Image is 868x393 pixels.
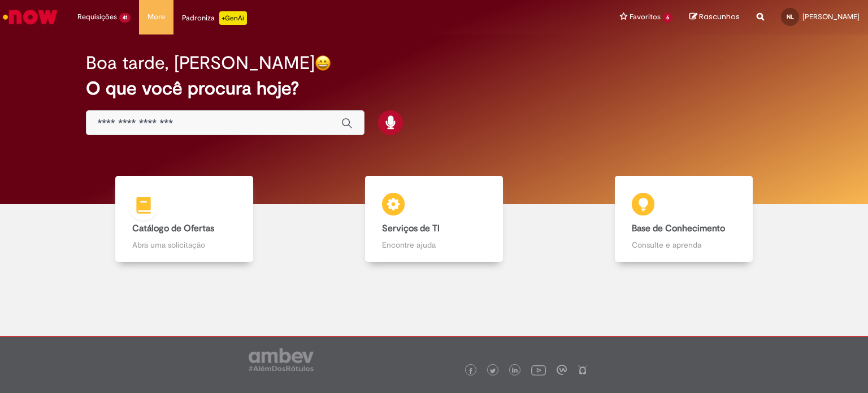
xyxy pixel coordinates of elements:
p: Consulte e aprenda [632,239,735,251]
img: logo_footer_youtube.png [531,362,546,377]
img: logo_footer_facebook.png [468,368,474,374]
span: Rascunhos [699,11,740,22]
span: [PERSON_NAME] [802,12,860,21]
img: logo_footer_naosei.png [578,365,588,375]
a: Catálogo de Ofertas Abra uma solicitação [59,176,309,262]
b: Catálogo de Ofertas [132,223,214,234]
a: Rascunhos [689,12,740,23]
b: Serviços de TI [382,223,440,234]
img: logo_footer_linkedin.png [512,368,518,374]
span: 6 [663,13,672,23]
a: Base de Conhecimento Consulte e aprenda [559,176,809,262]
p: Abra uma solicitação [132,239,236,251]
img: happy-face.png [315,55,331,71]
h2: O que você procura hoje? [86,79,783,98]
img: logo_footer_workplace.png [557,365,567,375]
p: Encontre ajuda [382,239,485,251]
img: logo_footer_twitter.png [490,368,496,374]
img: logo_footer_ambev_rotulo_gray.png [249,348,314,371]
span: 41 [119,13,131,23]
span: Requisições [77,11,117,23]
div: Padroniza [182,11,247,25]
h2: Boa tarde, [PERSON_NAME] [86,53,315,73]
a: Serviços de TI Encontre ajuda [309,176,559,262]
span: More [147,11,165,23]
span: NL [787,13,794,20]
b: Base de Conhecimento [632,223,725,234]
p: +GenAi [219,11,247,25]
img: ServiceNow [1,6,59,28]
span: Favoritos [630,11,661,23]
